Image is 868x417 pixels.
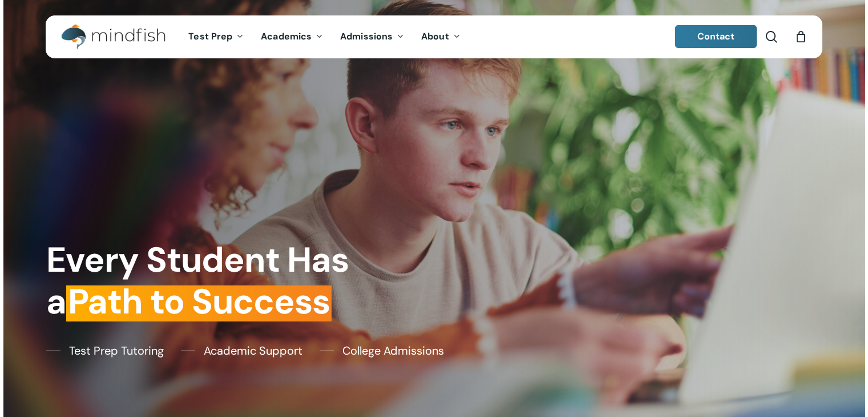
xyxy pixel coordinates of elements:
[188,30,232,42] span: Test Prep
[340,30,393,42] span: Admissions
[342,342,444,359] span: College Admissions
[46,342,164,359] a: Test Prep Tutoring
[46,239,426,323] h1: Every Student Has a
[332,32,413,42] a: Admissions
[675,25,757,48] a: Contact
[320,342,444,359] a: College Admissions
[181,342,302,359] a: Academic Support
[252,32,332,42] a: Academics
[204,342,302,359] span: Academic Support
[180,15,469,58] nav: Main Menu
[261,30,312,42] span: Academics
[180,32,252,42] a: Test Prep
[46,15,822,58] header: Main Menu
[413,32,469,42] a: About
[69,342,164,359] span: Test Prep Tutoring
[697,30,735,42] span: Contact
[421,30,449,42] span: About
[66,279,332,324] em: Path to Success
